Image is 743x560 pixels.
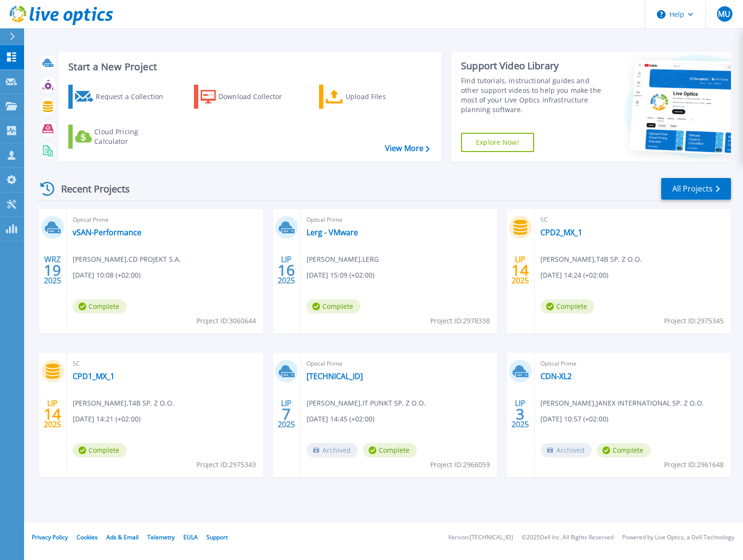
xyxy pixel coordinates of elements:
span: [DATE] 15:09 (+02:00) [307,270,374,280]
span: [DATE] 10:57 (+02:00) [540,414,608,424]
span: Project ID: 2961648 [664,459,724,470]
span: Archived [540,443,592,458]
a: Request a Collection [68,85,176,109]
div: LIP 2025 [43,396,62,432]
span: SC [73,358,257,369]
span: [DATE] 14:24 (+02:00) [540,270,608,280]
a: Privacy Policy [32,533,68,541]
h3: Start a New Project [68,62,429,72]
a: Download Collector [194,85,301,109]
span: Optical Prime [73,215,257,225]
div: Download Collector [218,87,295,106]
span: Project ID: 2975343 [196,459,256,470]
span: [PERSON_NAME] , JANEX INTERNATIONAL SP. Z O.O. [540,398,704,408]
div: LIP 2025 [511,253,529,288]
a: EULA [183,533,198,541]
span: 14 [44,410,61,418]
span: Complete [73,443,127,458]
span: [PERSON_NAME] , T4B SP. Z O.O. [73,398,174,408]
span: Complete [73,299,127,314]
div: LIP 2025 [277,396,295,432]
div: Upload Files [346,87,423,106]
span: MU [718,10,730,18]
span: Complete [307,299,360,314]
span: 7 [282,410,291,418]
span: Project ID: 2978338 [430,316,490,326]
a: vSAN-Performance [73,228,141,237]
span: Complete [597,443,651,458]
span: Project ID: 2975345 [664,316,724,326]
span: Complete [363,443,417,458]
span: [PERSON_NAME] , IT PUNKT SP. Z O.O. [307,398,426,408]
li: Version: [TECHNICAL_ID] [448,535,513,541]
div: LIP 2025 [277,253,295,288]
a: Support [206,533,228,541]
span: Project ID: 3060644 [196,316,256,326]
span: [DATE] 14:21 (+02:00) [73,414,141,424]
a: CDN-XL2 [540,371,572,381]
a: Cookies [77,533,98,541]
div: WRZ 2025 [43,253,62,288]
span: Optical Prime [540,358,725,369]
a: Upload Files [319,85,426,109]
a: Ads & Email [106,533,139,541]
span: SC [540,215,725,225]
span: 3 [516,410,525,418]
a: [TECHNICAL_ID] [307,371,363,381]
span: Optical Prime [307,215,491,225]
span: [DATE] 10:08 (+02:00) [73,270,141,280]
span: [PERSON_NAME] , T4B SP. Z O.O. [540,254,642,265]
span: Archived [307,443,358,458]
a: CPD1_MX_1 [73,371,115,381]
div: Request a Collection [96,87,173,106]
span: [PERSON_NAME] , LERG [307,254,379,265]
li: Powered by Live Optics, a Dell Technology [622,535,734,541]
a: Telemetry [147,533,175,541]
div: LIP 2025 [511,396,529,432]
span: 19 [44,266,61,274]
span: Optical Prime [307,358,491,369]
a: Cloud Pricing Calculator [68,125,176,149]
span: 16 [278,266,295,274]
div: Find tutorials, instructional guides and other support videos to help you make the most of your L... [461,76,602,115]
span: [DATE] 14:45 (+02:00) [307,414,374,424]
span: [PERSON_NAME] , CD PROJEKT S.A. [73,254,181,265]
a: Lerg - VMware [307,228,358,237]
a: CPD2_MX_1 [540,228,582,237]
a: Explore Now! [461,133,534,152]
div: Support Video Library [461,60,602,72]
span: 14 [512,266,529,274]
div: Cloud Pricing Calculator [94,127,171,146]
span: Complete [540,299,594,314]
a: View More [385,144,430,153]
a: All Projects [661,178,731,200]
span: Project ID: 2966059 [430,459,490,470]
div: Recent Projects [37,177,143,201]
li: © 2025 Dell Inc. All Rights Reserved [522,535,614,541]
